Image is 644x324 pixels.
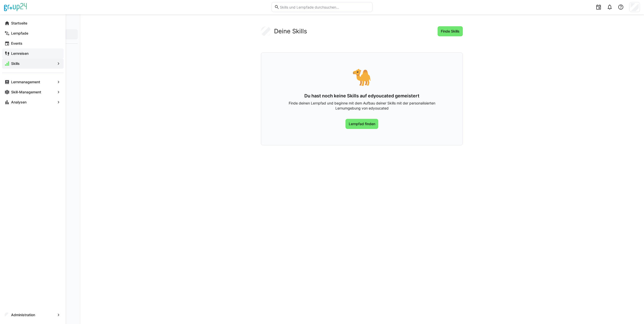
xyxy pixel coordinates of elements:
span: Finde Skills [440,29,460,34]
a: Lernpfad finden [345,119,379,129]
h3: Du hast noch keine Skills auf edyoucated gemeistert [277,93,446,99]
input: Skills und Lernpfade durchsuchen… [279,5,370,9]
h2: Deine Skills [274,28,307,35]
button: Finde Skills [438,26,463,36]
div: 🐪 [277,69,446,85]
p: Finde deinen Lernpfad und beginne mit dem Aufbau deiner Skills mit der personalisierten Lernumgeb... [277,101,446,111]
span: Lernpfad finden [348,121,376,126]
